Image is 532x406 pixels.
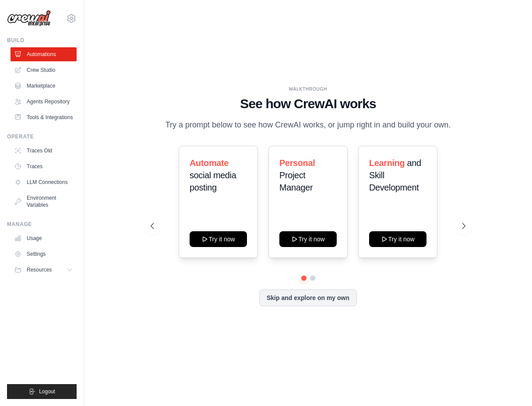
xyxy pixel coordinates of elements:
[7,37,77,44] div: Build
[27,266,52,273] span: Resources
[488,364,532,406] iframe: Chat Widget
[369,158,421,192] span: and Skill Development
[7,133,77,140] div: Operate
[151,96,465,112] h1: See how CrewAI works
[7,384,77,399] button: Logout
[7,10,51,27] img: Logo
[190,158,229,168] span: Automate
[11,63,77,77] a: Crew Studio
[279,170,313,192] span: Project Manager
[369,158,405,168] span: Learning
[279,158,315,168] span: Personal
[39,388,55,395] span: Logout
[151,86,465,92] div: WALKTHROUGH
[11,110,77,124] a: Tools & Integrations
[11,47,77,61] a: Automations
[7,221,77,228] div: Manage
[11,175,77,189] a: LLM Connections
[190,170,236,192] span: social media posting
[11,95,77,109] a: Agents Repository
[161,119,455,131] p: Try a prompt below to see how CrewAI works, or jump right in and build your own.
[190,231,247,247] button: Try it now
[11,79,77,93] a: Marketplace
[11,263,77,277] button: Resources
[11,144,77,158] a: Traces Old
[11,159,77,173] a: Traces
[279,231,337,247] button: Try it now
[11,231,77,245] a: Usage
[259,289,357,306] button: Skip and explore on my own
[11,247,77,261] a: Settings
[11,191,77,212] a: Environment Variables
[369,231,426,247] button: Try it now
